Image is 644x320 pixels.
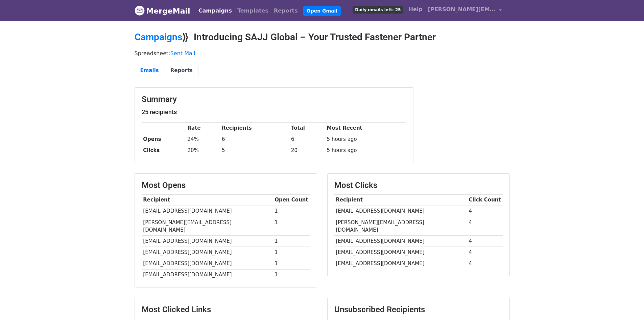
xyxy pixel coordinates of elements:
[273,206,310,217] td: 1
[303,6,341,16] a: Open Gmail
[334,236,467,247] td: [EMAIL_ADDRESS][DOMAIN_NAME]
[142,145,186,156] th: Clicks
[467,217,503,236] td: 4
[271,4,301,18] a: Reports
[142,217,273,236] td: [PERSON_NAME][EMAIL_ADDRESS][DOMAIN_NAME]
[135,31,510,43] h2: ⟫ Introducing SAJJ Global – Your Trusted Fastener Partner
[334,206,467,217] td: [EMAIL_ADDRESS][DOMAIN_NAME]
[142,108,406,116] h5: 25 recipients
[142,269,273,280] td: [EMAIL_ADDRESS][DOMAIN_NAME]
[186,134,220,145] td: 24%
[467,258,503,269] td: 4
[334,258,467,269] td: [EMAIL_ADDRESS][DOMAIN_NAME]
[220,134,289,145] td: 6
[273,247,310,258] td: 1
[334,194,467,206] th: Recipient
[273,236,310,247] td: 1
[350,3,406,16] a: Daily emails left: 25
[170,50,195,57] a: Sent Mail
[135,64,165,78] a: Emails
[334,180,503,190] h3: Most Clicks
[135,4,190,18] a: MergeMail
[186,145,220,156] td: 20%
[142,206,273,217] td: [EMAIL_ADDRESS][DOMAIN_NAME]
[142,180,310,190] h3: Most Opens
[406,3,425,16] a: Help
[220,123,289,134] th: Recipients
[135,5,145,16] img: MergeMail logo
[325,134,406,145] td: 5 hours ago
[334,247,467,258] td: [EMAIL_ADDRESS][DOMAIN_NAME]
[273,258,310,269] td: 1
[235,4,271,18] a: Templates
[325,123,406,134] th: Most Recent
[467,236,503,247] td: 4
[142,94,406,104] h3: Summary
[142,194,273,206] th: Recipient
[196,4,235,18] a: Campaigns
[142,305,310,315] h3: Most Clicked Links
[353,6,403,14] span: Daily emails left: 25
[334,217,467,236] td: [PERSON_NAME][EMAIL_ADDRESS][DOMAIN_NAME]
[467,206,503,217] td: 4
[289,123,325,134] th: Total
[325,145,406,156] td: 5 hours ago
[142,258,273,269] td: [EMAIL_ADDRESS][DOMAIN_NAME]
[142,247,273,258] td: [EMAIL_ADDRESS][DOMAIN_NAME]
[273,194,310,206] th: Open Count
[220,145,289,156] td: 5
[273,269,310,280] td: 1
[425,3,504,19] a: [PERSON_NAME][EMAIL_ADDRESS][DOMAIN_NAME]
[467,247,503,258] td: 4
[142,236,273,247] td: [EMAIL_ADDRESS][DOMAIN_NAME]
[273,217,310,236] td: 1
[289,134,325,145] td: 6
[428,5,496,14] span: [PERSON_NAME][EMAIL_ADDRESS][DOMAIN_NAME]
[135,31,182,43] a: Campaigns
[289,145,325,156] td: 20
[467,194,503,206] th: Click Count
[142,134,186,145] th: Opens
[135,50,510,57] p: Spreadsheet:
[165,64,198,78] a: Reports
[186,123,220,134] th: Rate
[334,305,503,315] h3: Unsubscribed Recipients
